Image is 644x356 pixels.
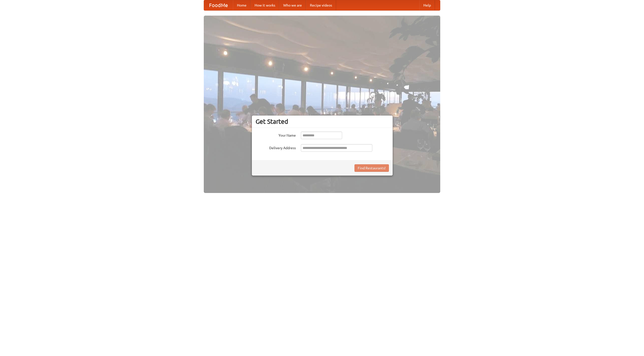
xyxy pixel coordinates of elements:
h3: Get Started [256,118,389,125]
a: Recipe videos [306,0,336,10]
a: Home [233,0,251,10]
a: Who we are [279,0,306,10]
a: How it works [251,0,279,10]
label: Your Name [256,132,296,138]
label: Delivery Address [256,144,296,150]
button: Find Restaurants! [354,164,389,172]
a: Help [419,0,435,10]
a: FoodMe [204,0,233,10]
